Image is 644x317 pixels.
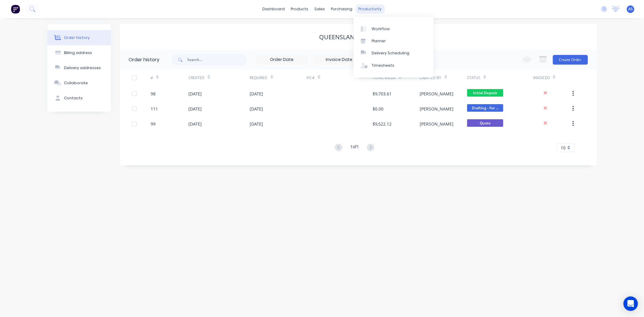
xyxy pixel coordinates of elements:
div: Required [250,69,307,86]
div: Contacts [64,95,83,101]
div: purchasing [328,5,355,14]
button: Order history [47,30,111,45]
div: Created [188,69,250,86]
a: dashboard [259,5,288,14]
div: [DATE] [250,106,263,112]
div: PO # [306,69,373,86]
a: Planner [354,35,434,47]
div: [PERSON_NAME] [420,91,454,97]
div: Created [188,75,204,81]
div: [PERSON_NAME] [420,121,454,127]
a: Timesheets [354,59,434,72]
div: products [288,5,311,14]
div: Collaborate [64,80,88,86]
button: Collaborate [47,75,111,91]
div: Order history [64,35,90,40]
button: Delivery addresses [47,60,111,75]
div: $9,703.61 [373,91,392,97]
div: 1 of 1 [350,143,359,152]
div: 98 [151,91,155,97]
div: Status [467,75,480,81]
div: Delivery Scheduling [372,50,409,56]
div: productivity [355,5,385,14]
div: [DATE] [250,121,263,127]
div: Created By [420,69,467,86]
div: Order history [129,56,160,63]
span: AS [628,6,633,12]
div: # [151,75,153,81]
img: Factory [11,5,20,14]
div: Timesheets [372,63,394,68]
div: Planner [372,38,386,44]
div: Invoiced [533,75,550,81]
div: Status [467,69,533,86]
div: $0.00 [373,106,383,112]
input: Invoice Date [314,55,365,64]
span: Initial Deposit [467,89,503,97]
div: sales [311,5,328,14]
div: 99 [151,121,155,127]
div: PO # [306,75,315,81]
input: Search... [187,54,247,66]
div: [DATE] [188,106,202,112]
button: Create Order [553,55,588,65]
div: [PERSON_NAME] [420,106,454,112]
div: Open Intercom Messenger [623,296,638,311]
span: Quote [467,119,503,127]
div: # [151,69,188,86]
a: Workflow [354,23,434,35]
div: Required [250,75,268,81]
span: Drafting - For ... [467,104,503,112]
div: Delivery addresses [64,65,101,71]
button: Contacts [47,91,111,106]
span: 10 [561,145,566,151]
div: $9,522.12 [373,121,392,127]
div: [DATE] [188,91,202,97]
div: Queensland Mezzanines [319,34,397,41]
div: [DATE] [188,121,202,127]
div: Workflow [372,26,390,32]
button: Billing address [47,45,111,60]
div: 111 [151,106,158,112]
div: Billing address [64,50,92,56]
div: Invoiced [533,69,571,86]
input: Order Date [257,55,307,64]
a: Delivery Scheduling [354,47,434,59]
div: [DATE] [250,91,263,97]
